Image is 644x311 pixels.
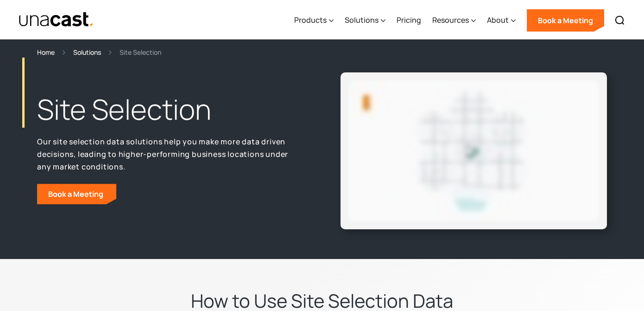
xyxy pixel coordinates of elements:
[37,184,116,204] a: Book a Meeting
[37,47,55,58] a: Home
[614,15,625,26] img: Search icon
[37,91,303,128] h1: Site Selection
[73,47,101,58] a: Solutions
[294,14,327,26] div: Products
[432,1,476,39] div: Resources
[527,9,604,32] a: Book a Meeting
[294,1,334,39] div: Products
[345,1,385,39] div: Solutions
[487,14,509,26] div: About
[19,12,94,28] a: home
[19,12,94,28] img: Unacast text logo
[432,14,469,26] div: Resources
[120,47,161,58] div: Site Selection
[37,136,303,173] p: Our site selection data solutions help you make more data driven decisions, leading to higher-per...
[487,1,516,39] div: About
[397,1,421,39] a: Pricing
[345,14,379,26] div: Solutions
